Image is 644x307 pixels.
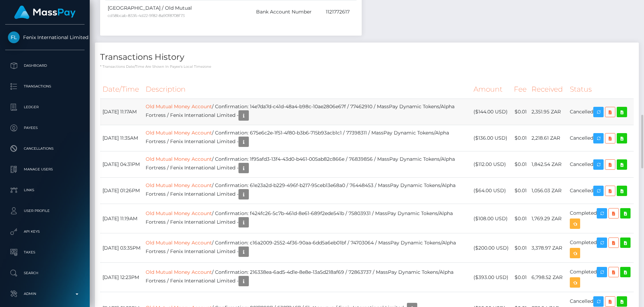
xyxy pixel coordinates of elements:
td: 2,218.61 ZAR [529,125,567,151]
h4: Transactions History [100,51,634,63]
a: Manage Users [5,161,85,178]
img: MassPay Logo [14,6,76,19]
a: Search [5,264,85,282]
td: $0.01 [511,125,529,151]
td: / Confirmation: 1f95afd3-13f4-43d0-b461-005ab82c866e / 76839856 / MassPay Dynamic Tokens/Alpha Fo... [143,151,471,178]
span: Fenix International Limited [5,34,85,40]
a: Old Mutual Money Account [146,240,212,246]
p: Ledger [8,102,82,112]
td: ($200.00 USD) [471,233,512,263]
p: Search [8,268,82,278]
td: [DATE] 03:35PM [100,233,143,263]
p: Admin [8,289,82,299]
td: / Confirmation: 14e7da7d-c41d-48a4-b98c-10ae2806e67f / 77462910 / MassPay Dynamic Tokens/Alpha Fo... [143,99,471,125]
td: Bank Account Number [254,0,323,24]
th: Amount [471,80,512,99]
td: ($108.00 USD) [471,204,512,233]
td: 6,798.52 ZAR [529,263,567,292]
td: / Confirmation: c16a2009-2552-4f36-90aa-6dd5a6eb01bf / 74703064 / MassPay Dynamic Tokens/Alpha Fo... [143,233,471,263]
a: Links [5,182,85,199]
td: Cancelled [567,178,634,204]
td: $0.01 [511,204,529,233]
td: $0.01 [511,263,529,292]
td: ($64.00 USD) [471,178,512,204]
a: Payees [5,119,85,137]
th: Received [529,80,567,99]
td: / Confirmation: 61e23a2d-b229-496f-b217-95ceb13e68a0 / 76448453 / MassPay Dynamic Tokens/Alpha Fo... [143,178,471,204]
td: Completed [567,263,634,292]
p: Payees [8,123,82,133]
td: [DATE] 11:35AM [100,125,143,151]
a: Ledger [5,99,85,116]
td: / Confirmation: 216338ea-6ad5-4d1e-8e8e-13a5d218af69 / 72863737 / MassPay Dynamic Tokens/Alpha Fo... [143,263,471,292]
td: [DATE] 04:31PM [100,151,143,178]
td: Completed [567,204,634,233]
p: API Keys [8,226,82,237]
td: ($144.00 USD) [471,99,512,125]
td: 2,351.95 ZAR [529,99,567,125]
td: [DATE] 01:26PM [100,178,143,204]
p: Links [8,185,82,195]
a: Old Mutual Money Account [146,182,212,188]
td: / Confirmation: f424fc26-5c7b-461d-8e61-689f2ede541b / 75803931 / MassPay Dynamic Tokens/Alpha Fo... [143,204,471,233]
th: Status [567,80,634,99]
a: Old Mutual Money Account [146,156,212,162]
a: Admin [5,285,85,303]
a: Cancellations [5,140,85,157]
td: ($393.00 USD) [471,263,512,292]
a: Old Mutual Money Account [146,269,212,275]
p: Taxes [8,247,82,258]
td: 1121772617 [323,0,357,24]
a: Old Mutual Money Account [146,103,212,110]
a: Old Mutual Money Account [146,130,212,136]
p: * Transactions date/time are shown in payee's local timezone [100,64,634,69]
td: $0.01 [511,233,529,263]
td: / Confirmation: 675e6c2e-1f51-4f80-b3b6-715b93acb1c1 / 77398311 / MassPay Dynamic Tokens/Alpha Fo... [143,125,471,151]
td: $0.01 [511,99,529,125]
td: [GEOGRAPHIC_DATA] / Old Mutual [105,0,254,24]
a: Transactions [5,78,85,95]
td: 1,769.29 ZAR [529,204,567,233]
td: $0.01 [511,178,529,204]
td: $0.01 [511,151,529,178]
td: ($112.00 USD) [471,151,512,178]
p: Dashboard [8,61,82,71]
a: Dashboard [5,57,85,74]
th: Description [143,80,471,99]
a: User Profile [5,202,85,220]
td: [DATE] 11:17AM [100,99,143,125]
td: [DATE] 11:19AM [100,204,143,233]
td: 1,842.54 ZAR [529,151,567,178]
th: Fee [511,80,529,99]
a: API Keys [5,223,85,240]
th: Date/Time [100,80,143,99]
td: [DATE] 12:23PM [100,263,143,292]
a: Taxes [5,244,85,261]
a: Old Mutual Money Account [146,210,212,216]
small: cd58bcab-8336-4d22-9f82-8a90f8708f73 [108,13,185,18]
td: Cancelled [567,151,634,178]
p: Manage Users [8,164,82,175]
td: 1,056.03 ZAR [529,178,567,204]
p: Cancellations [8,143,82,154]
td: Cancelled [567,125,634,151]
p: User Profile [8,206,82,216]
img: Fenix International Limited [8,31,20,43]
td: Cancelled [567,99,634,125]
td: ($136.00 USD) [471,125,512,151]
p: Transactions [8,81,82,92]
td: Completed [567,233,634,263]
td: 3,378.97 ZAR [529,233,567,263]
